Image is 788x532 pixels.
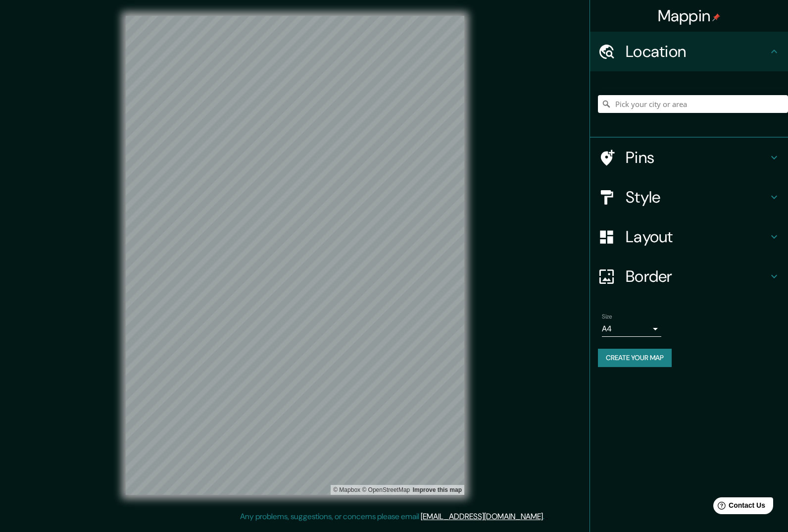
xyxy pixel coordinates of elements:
[598,95,788,113] input: Pick your city or area
[240,511,544,523] p: Any problems, suggestions, or concerns please email .
[590,32,788,71] div: Location
[544,511,546,523] div: .
[126,16,464,495] canvas: Map
[626,187,768,207] h4: Style
[700,493,777,521] iframe: Help widget launcher
[602,313,612,321] label: Size
[546,511,548,523] div: .
[626,227,768,247] h4: Layout
[590,138,788,177] div: Pins
[590,177,788,217] div: Style
[590,217,788,257] div: Layout
[362,486,410,493] a: OpenStreetMap
[421,511,543,522] a: [EMAIL_ADDRESS][DOMAIN_NAME]
[590,257,788,296] div: Border
[333,486,360,493] a: Mapbox
[658,6,721,26] h4: Mappin
[626,148,768,167] h4: Pins
[598,349,672,367] button: Create your map
[626,266,768,286] h4: Border
[413,486,462,493] a: Map feedback
[626,42,768,61] h4: Location
[602,321,661,337] div: A4
[712,13,720,21] img: pin-icon.png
